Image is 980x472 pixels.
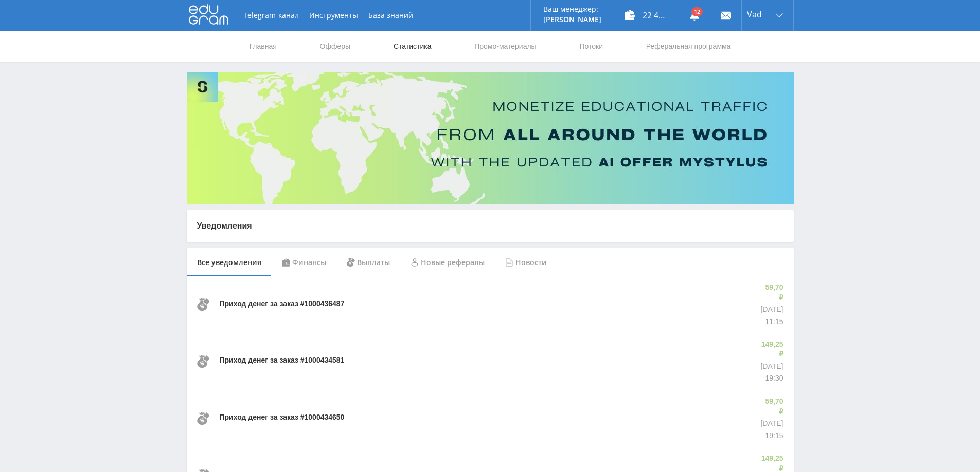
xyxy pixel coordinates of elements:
[543,5,601,13] p: Ваш менеджер:
[645,31,732,62] a: Реферальная программа
[758,339,783,360] p: 149,25 ₽
[760,397,783,417] p: 59,70 ₽
[248,31,278,62] a: Главная
[495,248,557,277] div: Новости
[473,31,537,62] a: Промо-материалы
[319,31,352,62] a: Офферы
[393,31,433,62] a: Статистика
[187,248,272,277] div: Все уведомления
[760,317,783,327] p: 11:15
[543,15,601,24] p: [PERSON_NAME]
[760,431,783,441] p: 19:15
[578,31,604,62] a: Потоки
[758,373,783,384] p: 19:30
[220,412,345,423] p: Приход денег за заказ #1000434650
[760,419,783,429] p: [DATE]
[220,355,345,366] p: Приход денег за заказ #1000434581
[336,248,400,277] div: Выплаты
[197,220,783,232] p: Уведомления
[400,248,495,277] div: Новые рефералы
[747,10,762,18] span: Vad
[760,305,783,315] p: [DATE]
[220,299,345,309] p: Приход денег за заказ #1000436487
[760,282,783,303] p: 59,70 ₽
[187,72,794,204] img: Banner
[272,248,336,277] div: Финансы
[758,362,783,372] p: [DATE]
